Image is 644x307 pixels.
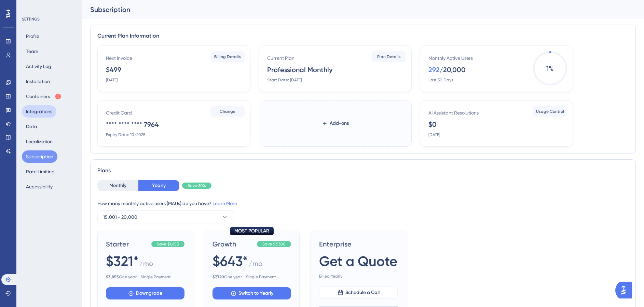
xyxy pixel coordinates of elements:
span: $321* [106,252,139,271]
button: Activity Log [22,60,55,72]
button: Switch to Yearly [213,287,291,299]
div: Plans [97,166,629,175]
span: / mo [139,259,153,271]
div: How many monthly active users (MAUs) do you have? [97,199,629,208]
button: Add-ons [311,117,360,130]
button: Monthly [97,180,138,191]
div: [DATE] [428,132,440,137]
span: Save $3,308 [262,241,286,247]
span: 15,001 - 20,000 [103,213,137,221]
button: Downgrade [106,287,184,299]
button: 15,001 - 20,000 [97,210,234,224]
button: Change [210,106,245,117]
iframe: UserGuiding AI Assistant Launcher [615,280,636,301]
span: $643* [213,252,248,271]
button: Subscription [22,150,57,163]
b: $ 3,853 [106,275,119,279]
div: Monthly Active Users [428,54,473,62]
span: Starter [106,239,149,249]
button: Profile [22,30,43,42]
button: Data [22,120,41,133]
button: Integrations [22,105,56,118]
button: Billing Details [210,51,245,62]
div: $0 [428,120,437,129]
button: Yearly [138,180,179,191]
button: Plan Details [372,51,406,62]
span: One year - Single Payment [106,274,184,280]
div: Current Plan Information [97,32,629,40]
div: / 20,000 [440,65,466,75]
span: / mo [249,259,262,271]
span: Billed Yearly [319,273,398,279]
span: Get a Quote [319,252,397,271]
span: Downgrade [136,289,162,297]
span: Plan Details [377,54,401,59]
span: Switch to Yearly [238,289,273,297]
span: Add-ons [330,119,349,128]
div: Start Date: [DATE] [267,77,302,83]
button: Localization [22,135,57,148]
div: $499 [106,65,121,75]
span: Schedule a Call [345,289,380,297]
div: Last 30 Days [428,77,453,83]
span: 1 % [533,51,567,85]
span: Enterprise [319,239,398,249]
div: 292 [428,65,440,75]
span: Change [220,109,235,114]
div: MOST POPULAR [230,227,274,235]
b: $ 7,720 [213,275,224,279]
span: Save 30% [188,183,206,188]
div: AI Assistant Resolutions [428,109,479,117]
div: Next Invoice [106,54,132,62]
button: Installation [22,75,54,88]
div: [DATE] [106,77,118,83]
span: One year - Single Payment [213,274,291,280]
button: Containers [22,90,66,103]
span: Save $1,655 [157,241,179,247]
span: Billing Details [214,54,241,59]
a: Learn More [213,201,237,206]
div: Current Plan [267,54,294,62]
button: Accessibility [22,181,57,193]
button: Team [22,45,42,57]
div: Professional Monthly [267,65,332,75]
button: Usage Control [533,106,567,117]
div: Expiry Date: 10/2025 [106,132,146,137]
div: Credit Card [106,109,132,117]
span: Growth [213,239,254,249]
div: SETTINGS [22,16,77,22]
div: Subscription [90,5,619,14]
button: Rate Limiting [22,165,59,178]
span: Usage Control [536,109,564,114]
button: Schedule a Call [319,286,398,299]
